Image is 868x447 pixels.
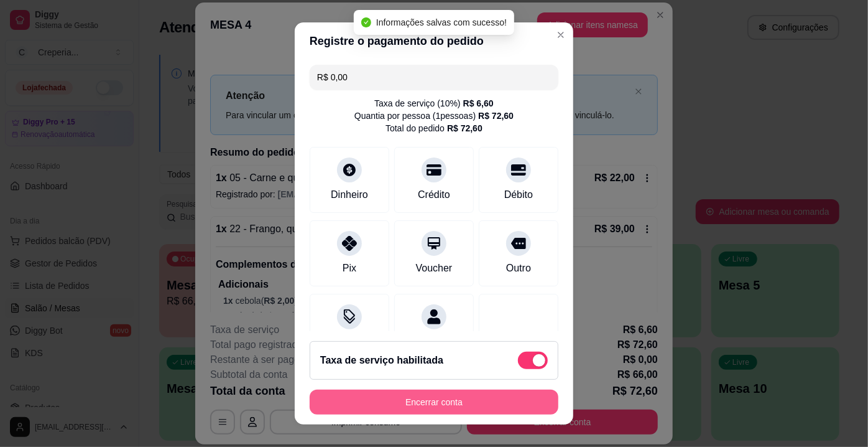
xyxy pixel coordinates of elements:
header: Registre o pagamento do pedido [295,22,573,60]
span: Informações salvas com sucesso! [376,17,507,27]
span: check-circle [361,17,371,27]
div: Pix [343,261,356,276]
button: Close [551,25,571,45]
div: Dinheiro [331,187,368,202]
div: Crédito [418,187,450,202]
button: Encerrar conta [310,390,558,415]
h2: Taxa de serviço habilitada [320,353,443,368]
div: R$ 6,60 [463,97,494,110]
div: Taxa de serviço ( 10 %) [374,97,494,110]
div: Quantia por pessoa ( 1 pessoas) [354,110,514,122]
div: R$ 72,60 [478,110,514,122]
div: R$ 72,60 [447,122,482,134]
div: Débito [504,187,533,202]
div: Outro [506,261,531,276]
div: Voucher [416,261,453,276]
input: Ex.: hambúrguer de cordeiro [317,65,551,90]
div: Total do pedido [386,122,482,134]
